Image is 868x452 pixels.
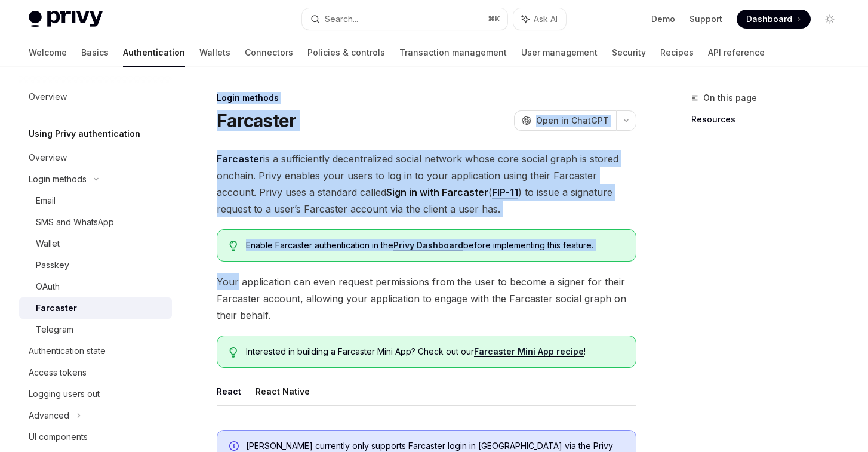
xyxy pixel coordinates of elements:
a: Overview [19,86,172,107]
a: Policies & controls [307,38,385,67]
a: Wallets [199,38,230,67]
svg: Tip [229,347,238,358]
button: Ask AI [513,8,566,30]
span: ⌘ K [488,14,500,24]
div: Search... [325,12,358,26]
strong: Farcaster [217,153,263,165]
div: Advanced [29,408,69,423]
a: Support [690,13,722,25]
a: Privy Dashboard [393,240,463,251]
div: Login methods [217,92,636,104]
a: Farcaster [217,153,263,165]
span: Your application can even request permissions from the user to become a signer for their Farcaste... [217,273,636,324]
span: Ask AI [534,13,558,25]
div: Wallet [36,236,60,251]
a: UI components [19,426,172,448]
div: Telegram [36,322,73,337]
a: FIP-11 [492,186,518,199]
button: React Native [256,377,310,405]
a: OAuth [19,276,172,297]
span: Interested in building a Farcaster Mini App? Check out our ! [246,346,624,358]
div: Access tokens [29,365,87,380]
a: Farcaster Mini App recipe [474,346,584,357]
a: Authentication [123,38,185,67]
h5: Using Privy authentication [29,127,140,141]
a: Welcome [29,38,67,67]
span: Open in ChatGPT [536,115,609,127]
div: Overview [29,150,67,165]
img: light logo [29,11,103,27]
div: UI components [29,430,88,444]
div: Authentication state [29,344,106,358]
a: Authentication state [19,340,172,362]
div: OAuth [36,279,60,294]
span: Dashboard [746,13,792,25]
a: Email [19,190,172,211]
div: Login methods [29,172,87,186]
div: SMS and WhatsApp [36,215,114,229]
a: Telegram [19,319,172,340]
div: Email [36,193,56,208]
div: Overview [29,90,67,104]
strong: Sign in with Farcaster [386,186,488,198]
button: Search...⌘K [302,8,507,30]
a: Dashboard [737,10,811,29]
a: API reference [708,38,765,67]
a: Logging users out [19,383,172,405]
span: On this page [703,91,757,105]
a: Resources [691,110,849,129]
a: Passkey [19,254,172,276]
svg: Tip [229,241,238,251]
div: Passkey [36,258,69,272]
a: SMS and WhatsApp [19,211,172,233]
button: Toggle dark mode [820,10,839,29]
a: Wallet [19,233,172,254]
div: Logging users out [29,387,100,401]
span: is a sufficiently decentralized social network whose core social graph is stored onchain. Privy e... [217,150,636,217]
a: Connectors [245,38,293,67]
a: Farcaster [19,297,172,319]
a: Access tokens [19,362,172,383]
a: Demo [651,13,675,25]
h1: Farcaster [217,110,296,131]
a: User management [521,38,598,67]
a: Overview [19,147,172,168]
a: Recipes [660,38,694,67]
a: Security [612,38,646,67]
a: Basics [81,38,109,67]
button: Open in ChatGPT [514,110,616,131]
button: React [217,377,241,405]
span: Enable Farcaster authentication in the before implementing this feature. [246,239,624,251]
div: Farcaster [36,301,77,315]
a: Transaction management [399,38,507,67]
